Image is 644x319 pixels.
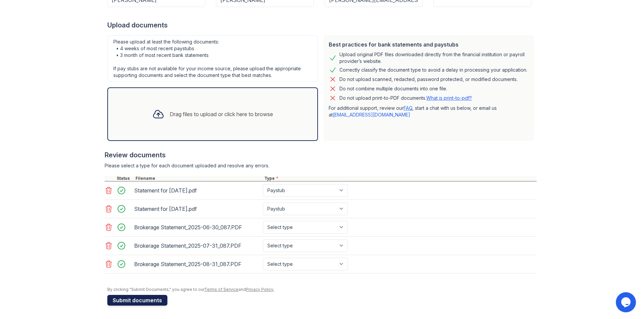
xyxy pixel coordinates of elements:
div: Status [115,176,134,181]
p: Do not upload print-to-PDF documents. [339,95,472,101]
div: Correctly classify the document type to avoid a delay in processing your application. [339,66,527,74]
div: Type [263,176,537,181]
a: Privacy Policy. [246,287,274,292]
div: Statement for [DATE].pdf [134,185,260,196]
p: For additional support, review our , start a chat with us below, or email us at [329,105,529,118]
div: By clicking "Submit Documents," you agree to our and [107,287,537,292]
div: Please select a type for each document uploaded and resolve any errors. [105,162,537,169]
button: Submit documents [107,295,167,306]
a: [EMAIL_ADDRESS][DOMAIN_NAME] [333,112,410,117]
a: What is print-to-pdf? [426,95,472,101]
div: Brokerage Statement_2025-07-31_087.PDF [134,240,260,251]
div: Drag files to upload or click here to browse [170,110,273,118]
a: Terms of Service [204,287,238,292]
div: Upload original PDF files downloaded directly from the financial institution or payroll provider’... [339,51,529,65]
div: Review documents [105,150,537,160]
div: Please upload at least the following documents: • 4 weeks of most recent paystubs • 3 month of mo... [107,35,318,82]
div: Statement for [DATE].pdf [134,204,260,214]
div: Do not upload scanned, redacted, password protected, or modified documents. [339,75,518,83]
iframe: chat widget [616,292,637,312]
div: Do not combine multiple documents into one file. [339,85,447,93]
div: Upload documents [107,20,537,30]
div: Best practices for bank statements and paystubs [329,41,529,49]
div: Brokerage Statement_2025-08-31_087.PDF [134,259,260,269]
div: Brokerage Statement_2025-06-30_087.PDF [134,222,260,233]
a: FAQ [404,105,412,111]
div: Filename [134,176,263,181]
